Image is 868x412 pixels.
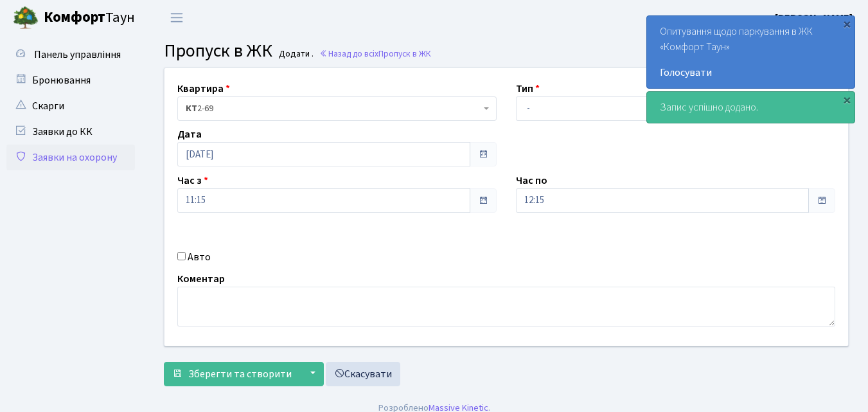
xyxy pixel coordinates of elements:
[660,65,842,80] a: Голосувати
[319,48,431,60] a: Назад до всіхПропуск в ЖК
[44,7,105,28] b: Комфорт
[516,173,547,188] label: Час по
[6,67,135,93] a: Бронювання
[13,5,39,31] img: logo.png
[6,42,135,67] a: Панель управління
[647,16,855,88] div: Опитування щодо паркування в ЖК «Комфорт Таун»
[186,102,481,115] span: <b>КТ</b>&nbsp;&nbsp;&nbsp;&nbsp;2-69
[164,38,272,64] span: Пропуск в ЖК
[177,127,202,142] label: Дата
[6,93,135,119] a: Скарги
[177,81,230,96] label: Квартира
[6,145,135,170] a: Заявки на охорону
[177,96,497,121] span: <b>КТ</b>&nbsp;&nbsp;&nbsp;&nbsp;2-69
[840,17,853,30] div: ×
[161,7,193,28] button: Переключити навігацію
[516,81,540,96] label: Тип
[378,48,431,60] span: Пропуск в ЖК
[186,102,197,115] b: КТ
[34,48,121,62] span: Панель управління
[775,10,853,26] a: [PERSON_NAME]
[44,7,135,29] span: Таун
[164,362,300,386] button: Зберегти та створити
[326,362,400,386] a: Скасувати
[177,173,208,188] label: Час з
[177,271,225,287] label: Коментар
[276,49,314,60] small: Додати .
[647,92,855,123] div: Запис успішно додано.
[840,93,853,106] div: ×
[775,11,853,25] b: [PERSON_NAME]
[188,367,292,381] span: Зберегти та створити
[188,249,211,265] label: Авто
[6,119,135,145] a: Заявки до КК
